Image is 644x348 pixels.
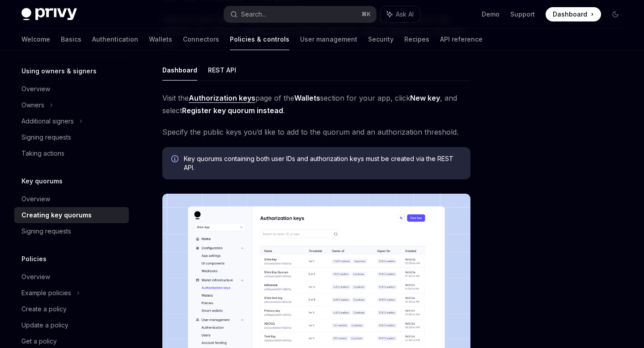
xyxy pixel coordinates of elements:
[14,223,129,239] a: Signing requests
[21,176,63,187] h5: Key quorums
[21,8,77,21] img: dark logo
[381,6,420,22] button: Ask AI
[21,148,64,159] div: Taking actions
[14,191,129,207] a: Overview
[546,7,601,21] a: Dashboard
[21,100,44,110] div: Owners
[162,126,470,138] span: Specify the public keys you’d like to add to the quorum and an authorization threshold.
[300,29,357,50] a: User management
[241,9,266,20] div: Search...
[21,210,92,221] div: Creating key quorums
[21,226,71,237] div: Signing requests
[21,336,57,347] div: Get a policy
[208,59,236,81] button: REST API
[162,92,470,117] span: Visit the page of the section for your app, click , and select .
[21,132,71,143] div: Signing requests
[184,154,462,172] span: Key quorums containing both user IDs and authorization keys must be created via the REST API.
[21,29,50,50] a: Welcome
[396,10,414,19] span: Ask AI
[14,301,129,317] a: Create a policy
[608,7,623,21] button: Toggle dark mode
[189,93,255,103] a: Authorization keys
[21,272,50,282] div: Overview
[21,84,50,94] div: Overview
[21,116,74,127] div: Additional signers
[21,320,68,331] div: Update a policy
[404,29,429,50] a: Recipes
[21,194,50,204] div: Overview
[14,81,129,97] a: Overview
[410,93,440,102] strong: New key
[162,59,197,81] button: Dashboard
[189,93,255,102] strong: Authorization keys
[14,145,129,161] a: Taking actions
[182,106,283,115] strong: Register key quorum instead
[482,10,500,19] a: Demo
[21,304,67,314] div: Create a policy
[224,6,376,22] button: Search...⌘K
[230,29,289,50] a: Policies & controls
[61,29,81,50] a: Basics
[294,93,320,102] strong: Wallets
[440,29,483,50] a: API reference
[171,155,180,164] svg: Info
[183,29,219,50] a: Connectors
[21,66,97,76] h5: Using owners & signers
[553,10,587,19] span: Dashboard
[14,317,129,333] a: Update a policy
[14,207,129,223] a: Creating key quorums
[92,29,138,50] a: Authentication
[14,129,129,145] a: Signing requests
[368,29,394,50] a: Security
[149,29,172,50] a: Wallets
[361,11,371,18] span: ⌘ K
[21,288,71,298] div: Example policies
[14,269,129,285] a: Overview
[21,254,47,264] h5: Policies
[510,10,535,19] a: Support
